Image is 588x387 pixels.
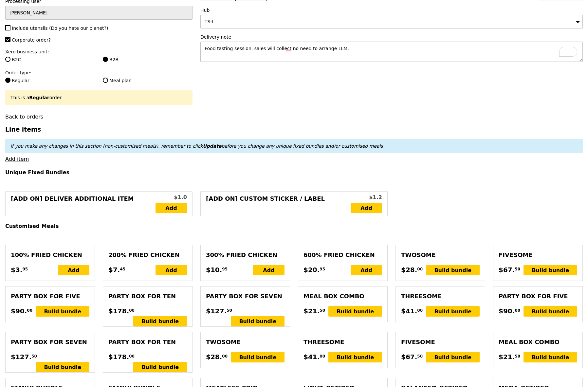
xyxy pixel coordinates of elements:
[222,267,228,272] span: 95
[499,306,515,316] span: $90.
[499,292,577,301] div: Party Box for Five
[328,352,382,362] div: Build bundle
[156,265,187,275] div: Add
[108,352,129,362] span: $178.
[5,48,193,55] label: Xero business unit:
[303,250,382,260] div: 600% Fried Chicken
[401,352,417,362] span: $67.
[11,194,156,213] div: [Add on] Deliver Additional Item
[5,126,583,133] h3: Line items
[103,78,108,83] input: Meal plan
[129,308,135,313] span: 00
[303,292,382,301] div: Meal Box Combo
[303,338,382,347] div: Threesome
[11,306,27,316] span: $90.
[206,338,285,347] div: Twosome
[108,265,120,275] span: $7.
[426,265,480,275] div: Build bundle
[129,354,135,359] span: 00
[320,308,325,313] span: 50
[5,37,10,42] input: Corporate order?
[58,265,89,275] div: Add
[524,352,577,362] div: Build bundle
[401,265,417,275] span: $28.
[22,267,28,272] span: 95
[200,34,583,40] label: Delivery note
[401,338,480,347] div: Fivesome
[206,250,285,260] div: 300% Fried Chicken
[499,338,577,347] div: Meal Box Combo
[401,306,417,316] span: $41.
[401,250,480,260] div: Twosome
[5,56,95,63] label: B2C
[5,223,583,229] h4: Customised Meals
[206,352,222,362] span: $28.
[5,114,43,120] a: Back to orders
[205,19,214,24] span: TS-L
[206,306,227,316] span: $127.
[206,265,222,275] span: $10.
[11,265,22,275] span: $3.
[303,265,320,275] span: $20.
[5,77,95,84] label: Regular
[515,267,520,272] span: 50
[320,267,325,272] span: 95
[5,25,10,30] input: Include utensils (Do you hate our planet?)
[253,265,285,275] div: Add
[515,308,520,313] span: 00
[351,193,382,201] div: $1.2
[108,292,187,301] div: Party Box for Ten
[31,354,37,359] span: 50
[351,203,382,213] a: Add
[36,362,89,372] div: Build bundle
[11,338,89,347] div: Party Box for Seven
[108,338,187,347] div: Party Box for Ten
[11,292,89,301] div: Party Box for Five
[29,95,49,100] b: Regular
[10,143,383,149] em: If you make any changes in this section (non-customised meals), remember to click before you chan...
[222,354,228,359] span: 00
[103,56,193,63] label: B2B
[108,306,129,316] span: $178.
[203,143,221,149] b: Update
[12,37,51,43] span: Corporate order?
[11,352,31,362] span: $127.
[515,354,520,359] span: 50
[524,265,577,275] div: Build bundle
[417,267,423,272] span: 00
[499,265,515,275] span: $67.
[133,316,187,326] div: Build bundle
[5,57,10,62] input: B2C
[231,316,285,326] div: Build bundle
[206,194,351,213] div: [Add on] Custom Sticker / Label
[5,69,193,76] label: Order type:
[200,7,583,13] label: Hub
[133,362,187,372] div: Build bundle
[120,267,125,272] span: 45
[303,306,320,316] span: $21.
[108,250,187,260] div: 200% Fried Chicken
[426,352,480,362] div: Build bundle
[36,306,89,317] div: Build bundle
[11,250,89,260] div: 100% Fried Chicken
[499,352,515,362] span: $21.
[103,57,108,62] input: B2B
[303,352,320,362] span: $41.
[103,77,193,84] label: Meal plan
[156,193,187,201] div: $1.0
[156,203,187,213] a: Add
[351,265,382,275] div: Add
[328,306,382,317] div: Build bundle
[5,156,29,162] a: Add item
[10,94,187,101] div: This is a order.
[417,308,423,313] span: 00
[320,354,325,359] span: 00
[5,78,10,83] input: Regular
[206,292,285,301] div: Party Box for Seven
[417,354,423,359] span: 50
[231,352,285,362] div: Build bundle
[401,292,480,301] div: Threesome
[27,308,32,313] span: 00
[227,308,232,313] span: 50
[12,26,108,31] span: Include utensils (Do you hate our planet?)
